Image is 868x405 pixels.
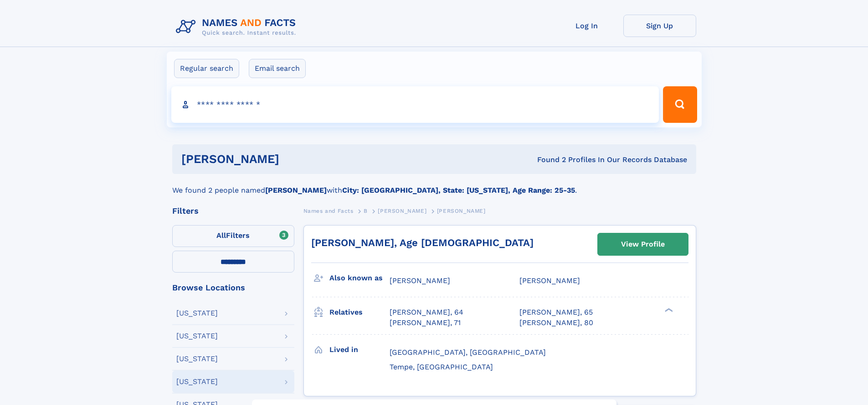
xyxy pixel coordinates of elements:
div: Found 2 Profiles In Our Records Database [408,155,687,165]
input: search input [171,86,659,123]
label: Filters [172,225,294,247]
label: Email search [249,59,306,78]
h3: Relatives [329,305,390,320]
a: B [364,205,368,216]
b: [PERSON_NAME] [265,186,327,195]
label: Regular search [174,59,239,78]
b: City: [GEOGRAPHIC_DATA], State: [US_STATE], Age Range: 25-35 [342,186,575,195]
div: ❯ [663,307,673,313]
img: Logo Names and Facts [172,15,303,39]
div: Browse Locations [172,284,294,292]
div: [US_STATE] [176,310,218,317]
h3: Lived in [329,342,390,358]
span: [PERSON_NAME] [378,208,426,214]
div: View Profile [621,234,665,255]
a: [PERSON_NAME], 64 [390,307,463,317]
div: [US_STATE] [176,378,218,385]
div: Filters [172,207,294,215]
button: Search Button [663,86,697,123]
a: [PERSON_NAME] [378,205,426,216]
a: Sign Up [623,15,696,37]
div: [US_STATE] [176,355,218,363]
span: [PERSON_NAME] [437,208,486,214]
div: [US_STATE] [176,332,218,340]
h1: [PERSON_NAME] [181,153,408,165]
h3: Also known as [329,270,390,286]
span: [PERSON_NAME] [390,276,450,285]
a: [PERSON_NAME], 65 [519,307,593,317]
span: [PERSON_NAME] [519,276,580,285]
a: Names and Facts [303,205,354,216]
span: [GEOGRAPHIC_DATA], [GEOGRAPHIC_DATA] [390,348,546,357]
a: [PERSON_NAME], 80 [519,318,593,328]
a: [PERSON_NAME], Age [DEMOGRAPHIC_DATA] [311,237,534,248]
a: Log In [550,15,623,37]
div: We found 2 people named with . [172,174,696,196]
span: Tempe, [GEOGRAPHIC_DATA] [390,363,493,371]
a: [PERSON_NAME], 71 [390,318,461,328]
span: B [364,208,368,214]
span: All [216,231,226,240]
a: View Profile [598,233,688,255]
